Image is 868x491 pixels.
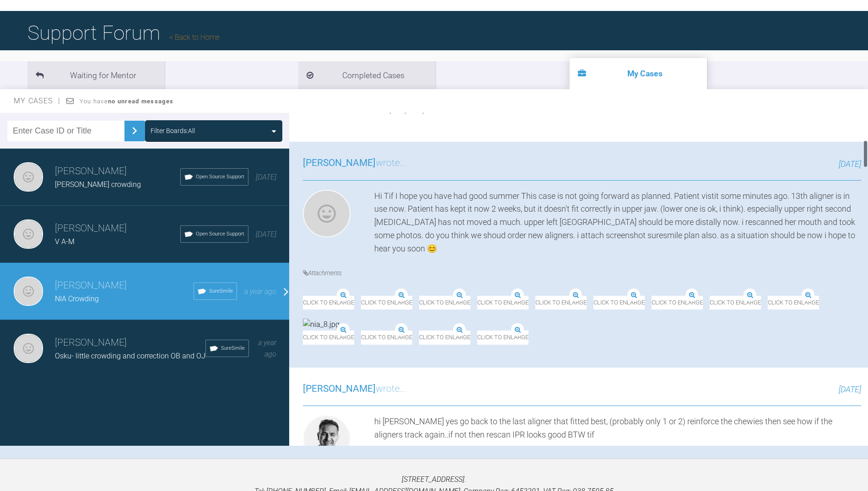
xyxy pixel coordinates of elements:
div: Filter Boards: All [151,126,195,136]
img: Teemu Savola [14,162,43,192]
img: Tif Qureshi [303,415,350,463]
h3: [PERSON_NAME] [55,164,180,179]
span: Click to enlarge [535,296,587,310]
span: [DATE] [256,173,276,181]
span: NIA Crowding [55,294,99,303]
span: Osku- little crowding and correction OB and OJ [55,352,205,360]
li: My Cases [570,58,707,89]
img: nia_8.jpg [303,319,340,331]
span: [PERSON_NAME] [303,383,376,394]
span: Click to enlarge [303,331,354,345]
span: [DATE] [256,230,276,239]
span: Click to enlarge [419,331,470,345]
span: SureSmile [221,344,245,352]
span: [DATE] [839,159,861,169]
img: Teemu Savola [14,219,43,249]
span: Click to enlarge [710,296,761,310]
li: Waiting for Mentor [27,61,165,89]
span: Click to enlarge [477,296,528,310]
span: My Cases [14,96,61,105]
h3: wrote... [303,155,407,171]
span: [PERSON_NAME] crowding [55,180,141,189]
img: chevronRight.28bd32b0.svg [127,123,142,138]
span: Click to enlarge [593,296,645,310]
span: Click to enlarge [303,296,354,310]
h3: [PERSON_NAME] [55,221,180,236]
span: Click to enlarge [768,296,819,310]
span: a year ago [244,287,276,296]
div: hi [PERSON_NAME] yes go back to the last aligner that fitted best, (probably only 1 or 2) reinfor... [374,415,861,466]
span: [PERSON_NAME] [303,157,376,168]
span: Click to enlarge [361,331,412,345]
h3: [PERSON_NAME] [55,335,205,351]
img: Teemu Savola [14,334,43,363]
span: Click to enlarge [652,296,703,310]
input: Enter Case ID or Title [7,121,124,141]
h3: wrote... [303,381,407,397]
div: Hi Tif I hope you have had good summer This case is not going forward as planned. Patient vistit ... [374,190,861,256]
img: Teemu Savola [303,190,350,237]
h3: [PERSON_NAME] [55,278,194,294]
span: [DATE] [839,384,861,394]
span: SureSmile [209,287,233,295]
span: Open Source Support [196,230,244,238]
h1: Support Forum [27,17,220,49]
span: Open Source Support [196,173,244,181]
span: Click to enlarge [477,331,528,345]
li: Completed Cases [298,61,436,89]
span: Click to enlarge [361,296,412,310]
span: Click to enlarge [419,296,470,310]
a: Back to Home [169,33,220,42]
span: You have [80,98,173,105]
span: V A-M [55,237,75,246]
span: a year ago [258,338,276,359]
img: Teemu Savola [14,277,43,306]
strong: no unread messages [108,98,173,105]
h4: Attachments [303,268,861,278]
